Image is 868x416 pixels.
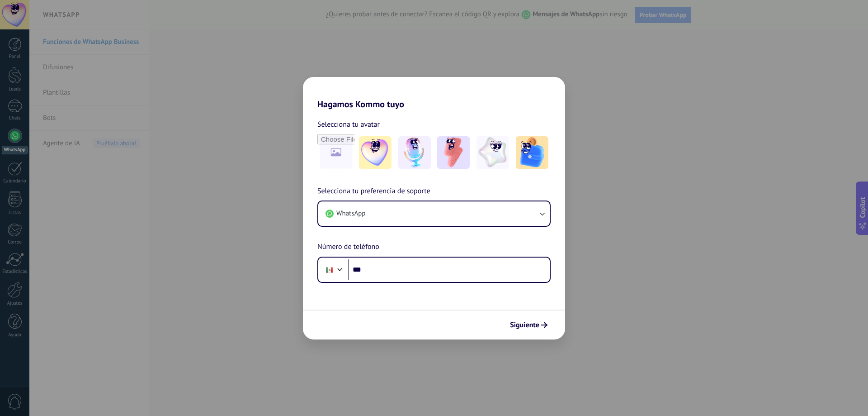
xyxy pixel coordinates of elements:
[506,317,552,333] button: Siguiente
[303,77,565,110] h2: Hagamos Kommo tuyo
[317,186,430,197] span: Selecciona tu preferencia de soporte
[437,136,470,169] img: -3.jpeg
[398,136,431,169] img: -2.jpeg
[318,201,550,226] button: WhatsApp
[321,260,338,279] div: Mexico: + 52
[510,322,539,328] span: Siguiente
[476,136,509,169] img: -4.jpeg
[317,119,380,130] span: Selecciona tu avatar
[336,209,365,218] span: WhatsApp
[317,241,379,253] span: Número de teléfono
[516,136,548,169] img: -5.jpeg
[359,136,392,169] img: -1.jpeg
